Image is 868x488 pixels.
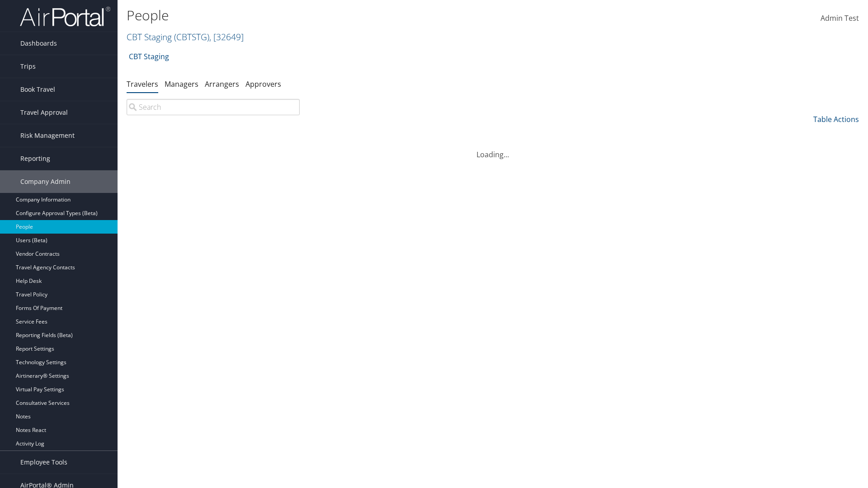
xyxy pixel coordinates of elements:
div: Loading... [127,138,859,160]
a: CBT Staging [129,47,169,66]
h1: People [127,6,615,25]
a: Arrangers [205,79,239,89]
span: Employee Tools [20,451,67,474]
input: Search [127,99,300,115]
span: , [ 32649 ] [209,31,244,43]
a: Admin Test [821,5,859,33]
img: airportal-logo.png [20,6,110,27]
span: ( CBTSTG ) [174,31,209,43]
span: Company Admin [20,170,71,193]
span: Dashboards [20,32,57,55]
a: Travelers [127,79,158,89]
a: Table Actions [813,114,859,124]
span: Book Travel [20,78,55,101]
span: Reporting [20,147,50,170]
span: Travel Approval [20,101,68,124]
a: Managers [165,79,198,89]
span: Risk Management [20,124,75,147]
a: CBT Staging [127,31,244,43]
span: Trips [20,55,36,78]
span: Admin Test [821,13,859,23]
a: Approvers [245,79,281,89]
